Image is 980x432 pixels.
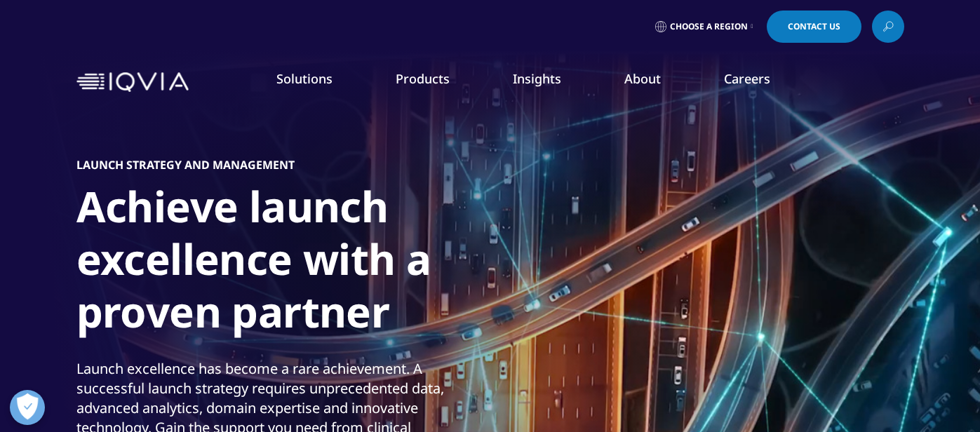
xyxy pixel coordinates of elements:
[76,158,295,172] h5: LAUNCH STRATEGY AND MANAGEMENT
[624,70,661,87] a: About
[513,70,561,87] a: Insights
[194,49,904,115] nav: Primary
[670,21,748,32] span: Choose a Region
[76,72,189,93] img: IQVIA Healthcare Information Technology and Pharma Clinical Research Company
[724,70,770,87] a: Careers
[276,70,333,87] a: Solutions
[396,70,450,87] a: Products
[10,390,45,425] button: Open Preferences
[767,11,861,43] a: Contact Us
[788,22,840,31] span: Contact Us
[76,180,603,346] h1: Achieve launch excellence with a proven partner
